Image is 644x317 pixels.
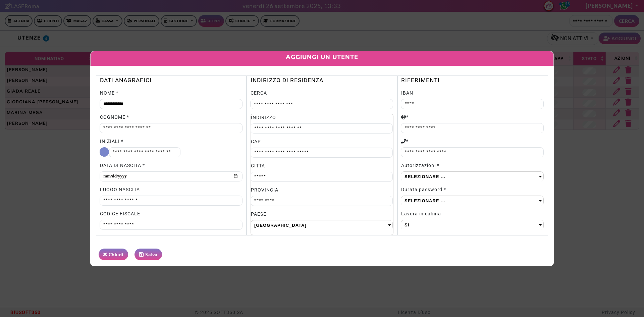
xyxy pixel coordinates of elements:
[286,52,358,61] h3: Aggiungi un utente
[251,90,393,97] label: CERCA
[401,186,544,193] label: Durata password *
[251,76,393,85] h5: Indirizzo di residenza
[100,162,243,169] label: DATA DI NASCITA *
[100,114,243,121] label: COGNOME *
[401,76,544,85] h5: Riferimenti
[100,76,243,85] h5: Dati anagrafici
[100,210,243,217] label: CODICE FISCALE
[251,211,393,218] label: PAESE
[401,210,544,217] label: Lavora in cabina
[405,173,445,180] span: Selezionare ...
[251,187,393,194] label: PROVINCIA
[405,197,445,205] span: Selezionare ...
[100,186,243,193] label: LUOGO NASCITA
[401,90,544,97] label: IBAN
[401,162,544,169] label: Autorizzazioni *
[100,138,243,145] label: INIZIALI *
[251,138,393,145] label: CAP
[254,222,307,229] span: [GEOGRAPHIC_DATA]
[100,147,109,157] button: toggle color picker dialog
[99,249,128,260] button: Chiudi
[405,221,409,229] span: Si
[251,114,393,121] label: INDIRIZZO
[251,162,393,169] label: CITTA
[135,249,162,260] button: Salva
[100,90,243,97] label: NOME *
